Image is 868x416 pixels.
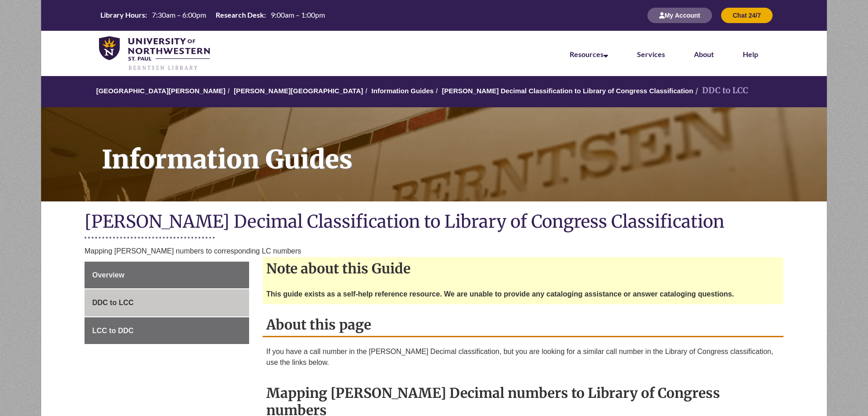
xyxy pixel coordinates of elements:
[97,10,329,21] a: Hours Today
[266,346,780,368] p: If you have a call number in the [PERSON_NAME] Decimal classification, but you are looking for a ...
[152,10,206,19] span: 7:30am – 6:00pm
[637,50,665,58] a: Services
[92,107,827,190] h1: Information Guides
[694,50,714,58] a: About
[92,271,124,279] span: Overview
[85,262,249,344] div: Guide Page Menu
[234,87,363,95] a: [PERSON_NAME][GEOGRAPHIC_DATA]
[647,11,712,19] a: My Account
[263,313,783,337] h2: About this page
[570,50,608,58] a: Resources
[41,107,827,201] a: Information Guides
[85,262,249,289] a: Overview
[99,36,210,72] img: UNWSP Library Logo
[97,10,329,20] table: Hours Today
[85,317,249,344] a: LCC to DDC
[92,299,134,306] span: DDC to LCC
[372,87,434,95] a: Information Guides
[721,11,773,19] a: Chat 24/7
[212,10,267,20] th: Research Desk:
[85,247,301,255] span: Mapping [PERSON_NAME] numbers to corresponding LC numbers
[743,50,758,58] a: Help
[92,327,134,335] span: LCC to DDC
[85,289,249,316] a: DDC to LCC
[96,87,226,95] a: [GEOGRAPHIC_DATA][PERSON_NAME]
[647,8,712,23] button: My Account
[266,290,734,298] strong: This guide exists as a self-help reference resource. We are unable to provide any cataloging assi...
[85,210,783,234] h1: [PERSON_NAME] Decimal Classification to Library of Congress Classification
[693,84,748,97] li: DDC to LCC
[721,8,773,23] button: Chat 24/7
[442,87,693,95] a: [PERSON_NAME] Decimal Classification to Library of Congress Classification
[97,10,148,20] th: Library Hours:
[263,257,783,280] h2: Note about this Guide
[271,10,325,19] span: 9:00am – 1:00pm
